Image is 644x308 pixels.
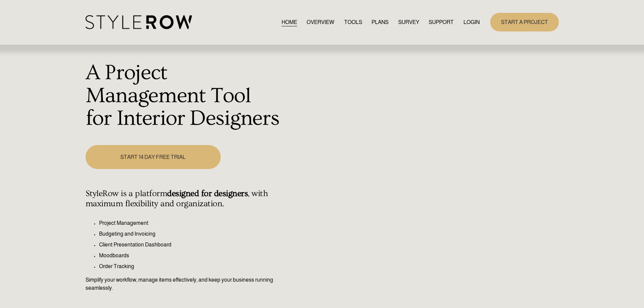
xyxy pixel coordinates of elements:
p: Project Management [99,219,281,227]
p: Moodboards [99,252,281,260]
h4: StyleRow is a platform , with maximum flexibility and organization. [86,189,281,209]
a: START 14 DAY FREE TRIAL [86,145,221,169]
a: LOGIN [463,18,480,27]
p: Client Presentation Dashboard [99,241,281,249]
a: PLANS [372,18,388,27]
p: Order Tracking [99,262,281,270]
a: SURVEY [398,18,419,27]
a: OVERVIEW [307,18,334,27]
h1: A Project Management Tool for Interior Designers [86,62,281,130]
a: HOME [282,18,297,27]
a: folder dropdown [429,18,454,27]
span: SUPPORT [429,18,454,26]
a: START A PROJECT [490,13,559,31]
strong: designed for designers [167,189,248,198]
p: Budgeting and Invoicing [99,230,281,238]
p: Simplify your workflow, manage items effectively, and keep your business running seamlessly. [86,276,281,292]
a: TOOLS [344,18,362,27]
img: StyleRow [86,15,192,29]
